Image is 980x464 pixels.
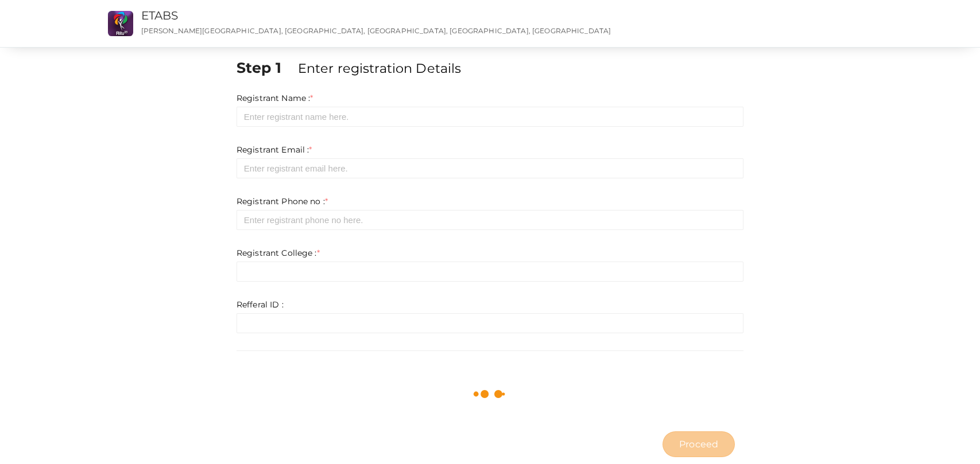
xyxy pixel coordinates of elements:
[237,158,743,178] input: Enter registrant email here.
[237,57,296,78] label: Step 1
[237,144,312,155] label: Registrant Email :
[237,107,743,127] input: Enter registrant name here.
[679,438,718,451] span: Proceed
[237,196,328,207] label: Registrant Phone no :
[663,431,735,457] button: Proceed
[237,247,320,259] label: Registrant College :
[108,11,133,36] img: NCMWSAXV_small.png
[237,210,743,230] input: Enter registrant phone no here.
[141,9,179,22] a: ETABS
[237,299,284,310] label: Refferal ID :
[470,374,510,414] img: loading.svg
[298,59,462,77] label: Enter registration Details
[141,26,632,36] p: [PERSON_NAME][GEOGRAPHIC_DATA], [GEOGRAPHIC_DATA], [GEOGRAPHIC_DATA], [GEOGRAPHIC_DATA], [GEOGRAP...
[237,92,313,104] label: Registrant Name :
